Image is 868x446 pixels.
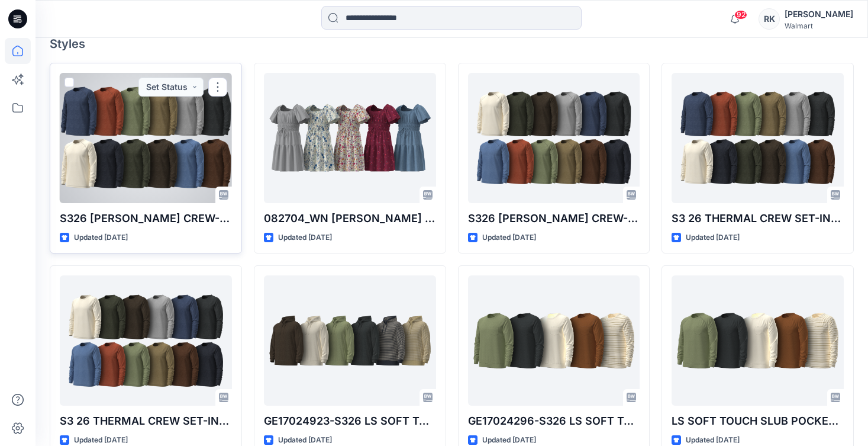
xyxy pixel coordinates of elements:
[264,413,436,429] p: GE17024923-S326 LS SOFT TOUCH SLUB HOODIE-REG
[785,7,853,21] div: [PERSON_NAME]
[759,8,780,30] div: RK
[278,232,332,244] p: Updated [DATE]
[60,275,232,406] a: S3 26 THERMAL CREW SET-IN (REG)-DT WAFFLE_OPT-1
[672,73,844,203] a: S3 26 THERMAL CREW SET-IN (REG)-2Miss Waffle_OPT-2
[468,73,640,203] a: S326 RAGLON CREW-REG_(DT WAFFLE)-Opt-1
[468,275,640,406] a: GE17024296-S326 LS SOFT TOUCH SLUB POCKET TEE
[672,413,844,429] p: LS SOFT TOUCH SLUB POCKET [PERSON_NAME] TEE-REG
[60,73,232,203] a: S326 RAGLON CREW-REG_(2Miss Waffle)-Opt-2
[686,232,740,244] p: Updated [DATE]
[482,232,536,244] p: Updated [DATE]
[264,73,436,203] a: 082704_WN SS SMOCK WAIST FLUTTER DRESS
[264,210,436,227] p: 082704_WN [PERSON_NAME] WAIST FLUTTER DRESS
[60,413,232,429] p: S3 26 THERMAL CREW SET-IN (REG)-DT WAFFLE_OPT-1
[74,232,128,244] p: Updated [DATE]
[264,275,436,406] a: GE17024923-S326 LS SOFT TOUCH SLUB HOODIE-REG
[734,10,747,20] span: 92
[785,21,853,30] div: Walmart
[672,275,844,406] a: LS SOFT TOUCH SLUB POCKET RAGLON TEE-REG
[468,413,640,429] p: GE17024296-S326 LS SOFT TOUCH SLUB POCKET TEE
[672,210,844,227] p: S3 26 THERMAL CREW SET-IN (REG)-2Miss Waffle_OPT-2
[50,37,854,51] h4: Styles
[60,210,232,227] p: S326 [PERSON_NAME] CREW-REG_(2Miss Waffle)-Opt-2
[468,210,640,227] p: S326 [PERSON_NAME] CREW-REG_(DT WAFFLE)-Opt-1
